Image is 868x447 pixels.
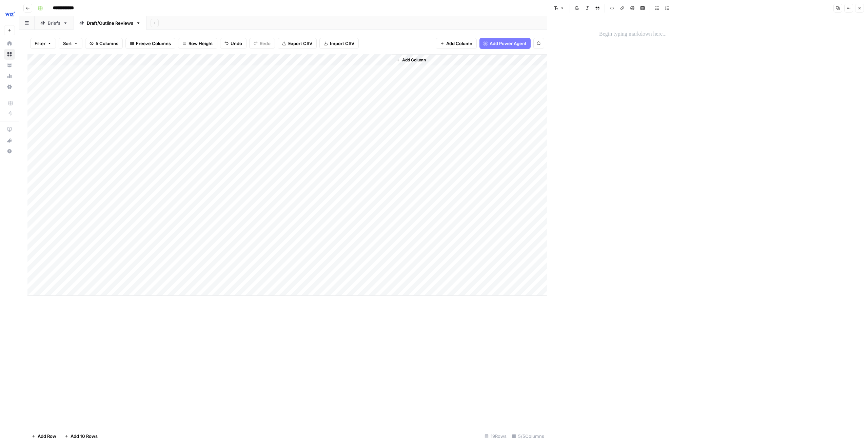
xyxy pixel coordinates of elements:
span: Add Column [446,40,472,47]
span: Import CSV [330,40,354,47]
span: Row Height [189,40,213,47]
button: Freeze Columns [125,38,175,49]
button: Add 10 Rows [60,431,102,442]
a: Settings [4,81,15,92]
button: Add Column [436,38,477,49]
span: Add 10 Rows [71,433,98,440]
span: Export CSV [288,40,312,47]
button: What's new? [4,135,15,146]
button: Export CSV [278,38,317,49]
a: Draft/Outline Reviews [74,16,146,30]
span: Redo [260,40,271,47]
div: Briefs [48,20,60,26]
button: Add Row [27,431,60,442]
span: Freeze Columns [136,40,171,47]
button: Import CSV [319,38,359,49]
button: Add Column [393,56,429,64]
button: Add Power Agent [479,38,531,49]
button: Undo [220,38,246,49]
img: Wiz Logo [4,8,16,20]
span: Filter [35,40,45,47]
div: What's new? [4,135,15,145]
span: Add Column [402,57,426,63]
a: Home [4,38,15,49]
a: AirOps Academy [4,124,15,135]
span: Add Power Agent [490,40,527,47]
span: Sort [63,40,72,47]
button: Workspace: Wiz [4,5,15,22]
div: 19 Rows [482,431,509,442]
div: Draft/Outline Reviews [87,20,133,26]
button: 5 Columns [85,38,123,49]
span: Undo [231,40,242,47]
span: Add Row [38,433,56,440]
div: 5/5 Columns [509,431,547,442]
a: Usage [4,71,15,81]
button: Row Height [178,38,217,49]
a: Briefs [35,16,74,30]
button: Help + Support [4,146,15,157]
span: 5 Columns [96,40,118,47]
a: Browse [4,49,15,60]
button: Filter [30,38,56,49]
button: Sort [59,38,82,49]
button: Redo [249,38,275,49]
a: Your Data [4,60,15,71]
